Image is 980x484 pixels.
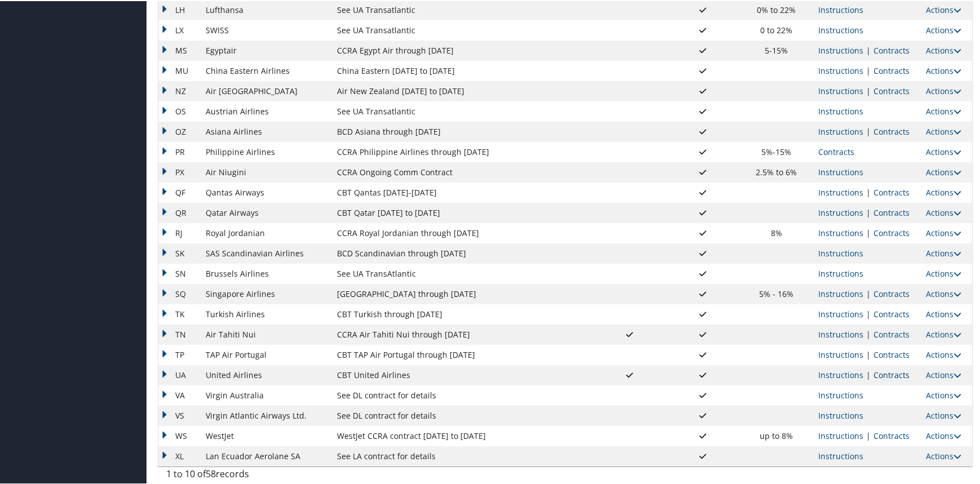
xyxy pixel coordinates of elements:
a: Actions [926,44,961,55]
a: View Ticketing Instructions [818,166,863,176]
a: Actions [926,348,961,359]
a: View Ticketing Instructions [818,64,863,75]
td: Lan Ecuador Aerolane SA [200,445,331,465]
span: 58 [206,467,216,479]
td: Egyptair [200,39,331,60]
td: BCD Asiana through [DATE] [331,121,593,141]
td: UA [158,364,200,384]
a: View Contracts [873,368,910,379]
td: WestJet CCRA contract [DATE] to [DATE] [331,425,593,445]
a: View Contracts [873,328,910,339]
a: Actions [926,64,961,75]
a: View Contracts [873,227,910,237]
a: Actions [926,328,961,339]
a: View Contracts [873,64,910,75]
td: SK [158,242,200,263]
td: 5-15% [740,39,813,60]
td: Austrian Airlines [200,100,331,121]
td: Qatar Airways [200,202,331,222]
td: CCRA Royal Jordanian through [DATE] [331,222,593,242]
td: Asiana Airlines [200,121,331,141]
a: View Ticketing Instructions [818,328,863,339]
a: View Contracts [873,44,910,55]
td: Air Niugini [200,161,331,181]
a: Actions [926,166,961,176]
td: MU [158,60,200,80]
a: Actions [926,409,961,420]
a: View Ticketing Instructions [818,368,863,379]
td: 5%-15% [740,141,813,161]
a: View Ticketing Instructions [818,348,863,359]
td: 8% [740,222,813,242]
a: Actions [926,308,961,318]
a: View Ticketing Instructions [818,105,863,116]
a: Actions [926,368,961,379]
td: See LA contract for details [331,445,593,465]
td: Royal Jordanian [200,222,331,242]
a: View Contracts [873,287,910,298]
span: | [863,85,873,95]
td: China Eastern Airlines [200,60,331,80]
span: | [863,287,873,298]
td: VS [158,405,200,425]
a: View Ticketing Instructions [818,409,863,420]
td: Virgin Atlantic Airways Ltd. [200,405,331,425]
td: TN [158,323,200,344]
a: Actions [926,429,961,440]
td: See UA TransAtlantic [331,263,593,283]
td: QR [158,202,200,222]
a: Actions [926,450,961,460]
a: View Contracts [873,125,910,136]
span: | [863,348,873,359]
a: View Ticketing Instructions [818,85,863,95]
a: Actions [926,85,961,95]
td: up to 8% [740,425,813,445]
td: SQ [158,283,200,303]
td: CCRA Air Tahiti Nui through [DATE] [331,323,593,344]
span: | [863,206,873,217]
a: Actions [926,287,961,298]
span: | [863,227,873,237]
td: Philippine Airlines [200,141,331,161]
a: Actions [926,145,961,156]
td: OZ [158,121,200,141]
a: View Ticketing Instructions [818,125,863,136]
a: View Contracts [873,85,910,95]
td: RJ [158,222,200,242]
td: CBT Qatar [DATE] to [DATE] [331,202,593,222]
a: View Contracts [873,186,910,197]
a: View Ticketing Instructions [818,24,863,34]
a: Actions [926,125,961,136]
a: Actions [926,247,961,257]
td: 0 to 22% [740,19,813,39]
a: View Ticketing Instructions [818,206,863,217]
td: CCRA Egypt Air through [DATE] [331,39,593,60]
td: Air New Zealand [DATE] to [DATE] [331,80,593,100]
a: View Ticketing Instructions [818,450,863,460]
td: CCRA Philippine Airlines through [DATE] [331,141,593,161]
td: Brussels Airlines [200,263,331,283]
a: Actions [926,24,961,34]
td: United Airlines [200,364,331,384]
td: See DL contract for details [331,405,593,425]
td: Air Tahiti Nui [200,323,331,344]
td: XL [158,445,200,465]
a: Actions [926,186,961,197]
td: CBT Qantas [DATE]-[DATE] [331,181,593,202]
td: CCRA Ongoing Comm Contract [331,161,593,181]
td: OS [158,100,200,121]
a: Actions [926,105,961,116]
a: Actions [926,267,961,278]
td: Turkish Airlines [200,303,331,323]
a: View Contracts [818,145,854,156]
a: Actions [926,206,961,217]
td: TK [158,303,200,323]
td: LX [158,19,200,39]
a: View Ticketing Instructions [818,287,863,298]
span: | [863,429,873,440]
a: View Ticketing Instructions [818,3,863,14]
a: View Contracts [873,429,910,440]
td: WS [158,425,200,445]
td: See UA Transatlantic [331,19,593,39]
a: View Ticketing Instructions [818,247,863,257]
